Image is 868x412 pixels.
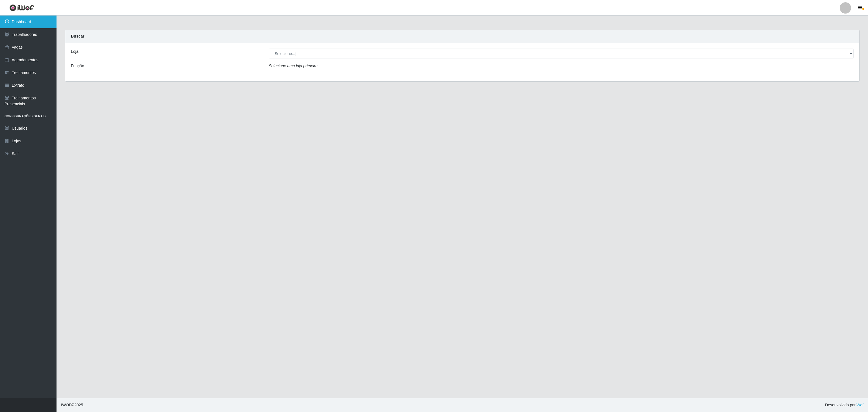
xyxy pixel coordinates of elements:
[61,403,71,407] span: IWOF
[71,63,84,69] label: Função
[825,402,863,408] span: Desenvolvido por
[9,4,34,11] img: CoreUI Logo
[856,403,863,407] a: iWof
[71,34,84,38] strong: Buscar
[269,64,321,68] i: Selecione uma loja primeiro...
[71,49,78,55] label: Loja
[61,402,84,408] span: © 2025 .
